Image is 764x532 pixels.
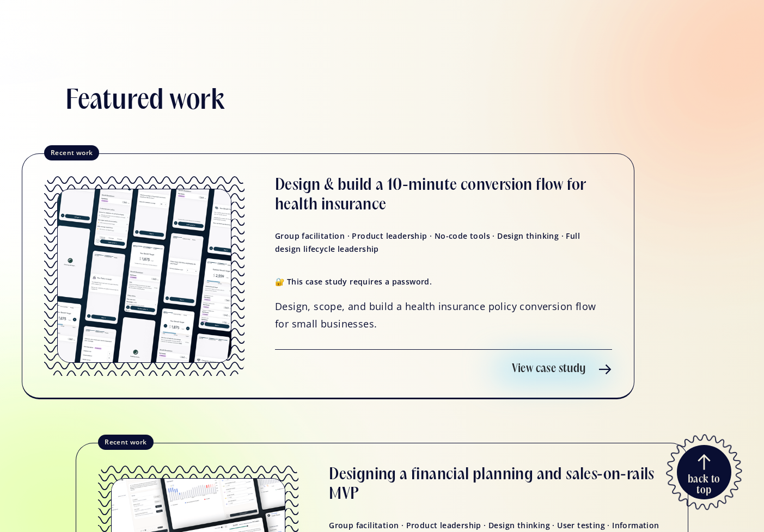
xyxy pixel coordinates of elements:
[275,176,612,215] h3: Design & build a 10-minute conversion flow for health insurance
[666,434,742,510] a: Icon of Arrow Pointing Up (navigate to top of page)back to top
[329,465,666,505] h3: Designing a financial planning and sales-on-rails MVP
[51,146,93,159] div: Recent work
[105,436,146,449] div: Recent work
[686,475,723,497] div: back to top
[592,364,612,375] img: Arrow pointing to the right
[275,230,606,256] div: Group facilitation · Product leadership · No-code tools · Design thinking · Full design lifecycle...
[698,454,711,471] img: Icon of Arrow Pointing Up (navigate to top of page)
[275,298,612,333] p: Design, scope, and build a health insurance policy conversion flow for small businesses.
[275,275,432,288] div: 🔐 This case study requires a password.
[512,363,586,376] div: View case study
[65,85,225,119] h2: Featured work
[57,189,231,363] img: Arrangement of mobile conversion flow screen mockups
[22,154,634,398] a: Recent workArrangement of mobile conversion flow screen mockupsDesign & build a 10-minute convers...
